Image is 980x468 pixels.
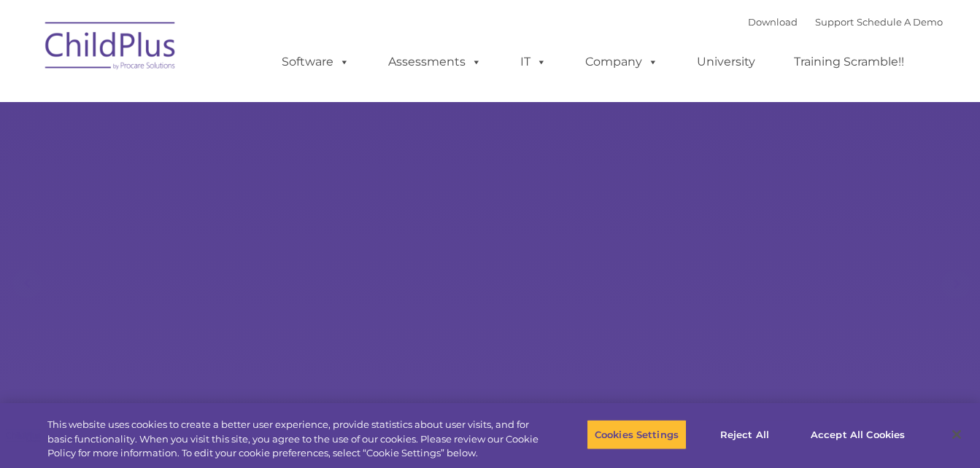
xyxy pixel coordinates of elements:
button: Accept All Cookies [803,419,913,450]
a: University [682,47,770,77]
a: Training Scramble!! [779,47,919,77]
button: Close [941,418,973,451]
a: Support [815,16,854,28]
a: Schedule A Demo [857,16,943,28]
font: | [748,16,943,28]
button: Cookies Settings [587,419,687,450]
button: Reject All [699,419,790,450]
a: Download [748,16,798,28]
a: Software [267,47,364,77]
a: IT [506,47,561,77]
img: ChildPlus by Procare Solutions [38,12,184,85]
a: Assessments [374,47,496,77]
a: Company [571,47,673,77]
div: This website uses cookies to create a better user experience, provide statistics about user visit... [47,418,539,461]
